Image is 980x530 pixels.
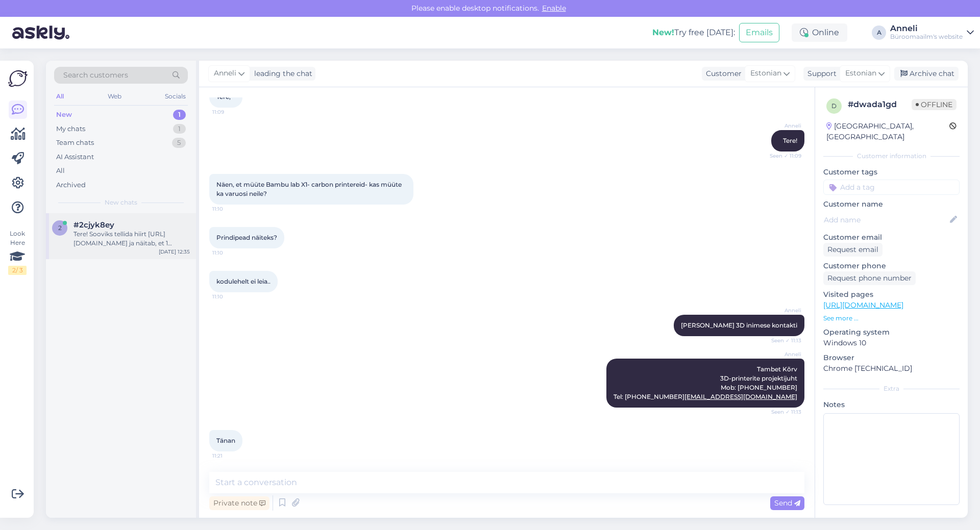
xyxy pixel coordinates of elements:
[216,234,277,241] span: Prindipead näiteks?
[848,98,912,111] div: # dwada1gd
[681,321,797,329] span: [PERSON_NAME] 3D inimese kontakti
[250,68,312,79] div: leading the chat
[58,224,62,232] span: 2
[8,229,27,275] div: Look Here
[652,28,674,37] b: New!
[212,452,251,460] span: 11:21
[823,243,883,257] div: Request email
[159,248,190,256] div: [DATE] 12:35
[823,261,960,271] p: Customer phone
[652,27,735,39] div: Try free [DATE]:
[172,138,186,148] div: 5
[56,152,94,162] div: AI Assistant
[209,496,269,510] div: Private note
[216,181,403,197] span: Näen, et müüte Bambu lab X1- carbon printereid- kas müüte ka varuosi neile?
[763,152,801,160] span: Seen ✓ 11:09
[912,99,957,110] span: Offline
[105,198,137,207] span: New chats
[845,68,876,79] span: Estonian
[56,124,85,134] div: My chats
[831,102,837,110] span: d
[823,327,960,338] p: Operating system
[823,338,960,348] p: Windows 10
[823,180,960,195] input: Add a tag
[54,90,66,103] div: All
[763,307,801,314] span: Anneli
[826,121,949,142] div: [GEOGRAPHIC_DATA], [GEOGRAPHIC_DATA]
[106,90,124,103] div: Web
[63,70,128,81] span: Search customers
[763,408,801,416] span: Seen ✓ 11:13
[212,108,251,116] span: 11:09
[73,220,114,230] span: #2cjyk8ey
[774,498,800,508] span: Send
[890,24,963,33] div: Anneli
[73,230,190,248] div: Tere! Sooviks tellida hiirt [URL][DOMAIN_NAME] ja näitab, et 1 olemas kaupluses, aga tellida ei s...
[823,152,960,161] div: Customer information
[539,4,569,13] span: Enable
[823,232,960,243] p: Customer email
[823,300,903,310] a: [URL][DOMAIN_NAME]
[823,363,960,374] p: Chrome [TECHNICAL_ID]
[763,122,801,130] span: Anneli
[214,68,236,79] span: Anneli
[824,214,948,225] input: Add name
[823,289,960,300] p: Visited pages
[56,110,72,120] div: New
[823,352,960,363] p: Browser
[56,180,86,190] div: Archived
[823,399,960,410] p: Notes
[890,33,963,41] div: Büroomaailm's website
[823,314,960,323] p: See more ...
[173,124,186,134] div: 1
[823,271,916,285] div: Request phone number
[702,68,742,79] div: Customer
[763,337,801,344] span: Seen ✓ 11:13
[783,137,797,144] span: Tere!
[8,69,28,88] img: Askly Logo
[894,67,959,81] div: Archive chat
[739,23,779,42] button: Emails
[750,68,781,79] span: Estonian
[212,293,251,300] span: 11:10
[8,266,27,275] div: 2 / 3
[763,350,801,358] span: Anneli
[823,384,960,393] div: Extra
[823,167,960,178] p: Customer tags
[212,205,251,213] span: 11:10
[803,68,837,79] div: Support
[56,166,65,176] div: All
[792,23,847,42] div: Online
[872,26,886,40] div: A
[684,393,797,400] a: [EMAIL_ADDRESS][DOMAIN_NAME]
[163,90,188,103] div: Socials
[823,199,960,210] p: Customer name
[216,277,271,285] span: kodulehelt ei leia..
[216,437,235,444] span: Tänan
[56,138,94,148] div: Team chats
[212,249,251,257] span: 11:10
[890,24,974,41] a: AnneliBüroomaailm's website
[173,110,186,120] div: 1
